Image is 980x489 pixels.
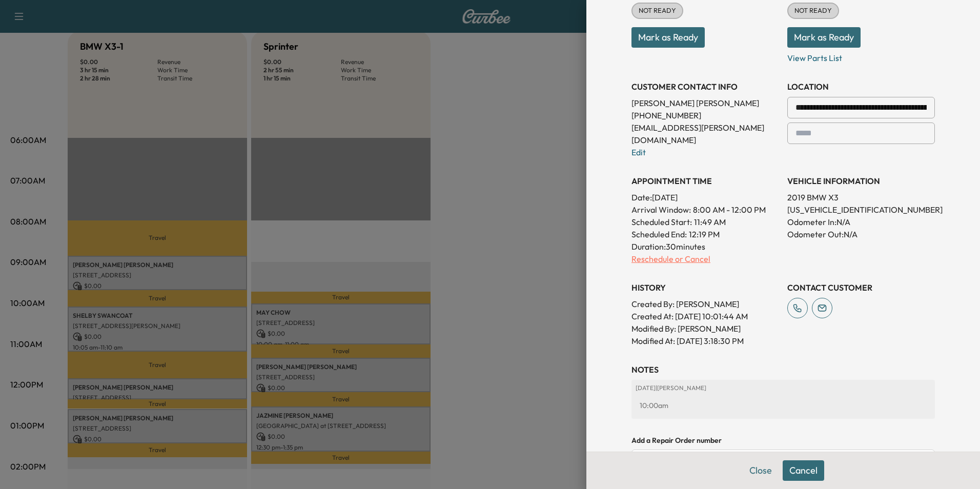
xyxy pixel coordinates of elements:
h3: NOTES [631,363,935,376]
p: Arrival Window: [631,203,779,216]
p: Odometer Out: N/A [787,228,935,240]
p: 2019 BMW X3 [787,191,935,203]
h4: Add a Repair Order number [631,435,935,445]
span: NOT READY [632,6,682,16]
p: Reschedule or Cancel [631,253,779,265]
a: Edit [631,147,646,157]
p: 11:49 AM [694,216,726,228]
h3: APPOINTMENT TIME [631,175,779,187]
p: [US_VEHICLE_IDENTIFICATION_NUMBER] [787,203,935,216]
p: Scheduled Start: [631,216,692,228]
button: Mark as Ready [787,27,861,48]
p: [PHONE_NUMBER] [631,109,779,121]
p: [PERSON_NAME] [PERSON_NAME] [631,97,779,109]
p: Duration: 30 minutes [631,240,779,253]
p: Created At : [DATE] 10:01:44 AM [631,310,779,322]
button: Mark as Ready [631,27,705,48]
span: NOT READY [788,6,838,16]
p: View Parts List [787,48,935,64]
div: 10:00am [636,396,931,415]
p: Odometer In: N/A [787,216,935,228]
p: Modified By : [PERSON_NAME] [631,322,779,335]
h3: LOCATION [787,80,935,93]
p: Created By : [PERSON_NAME] [631,298,779,310]
h3: History [631,281,779,294]
h3: CONTACT CUSTOMER [787,281,935,294]
h3: VEHICLE INFORMATION [787,175,935,187]
button: Cancel [783,460,824,481]
p: Modified At : [DATE] 3:18:30 PM [631,335,779,347]
h3: CUSTOMER CONTACT INFO [631,80,779,93]
p: [DATE] | [PERSON_NAME] [636,384,931,392]
p: [EMAIL_ADDRESS][PERSON_NAME][DOMAIN_NAME] [631,121,779,146]
p: 12:19 PM [689,228,720,240]
button: Close [743,460,779,481]
p: Scheduled End: [631,228,687,240]
p: Date: [DATE] [631,191,779,203]
span: 8:00 AM - 12:00 PM [693,203,766,216]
